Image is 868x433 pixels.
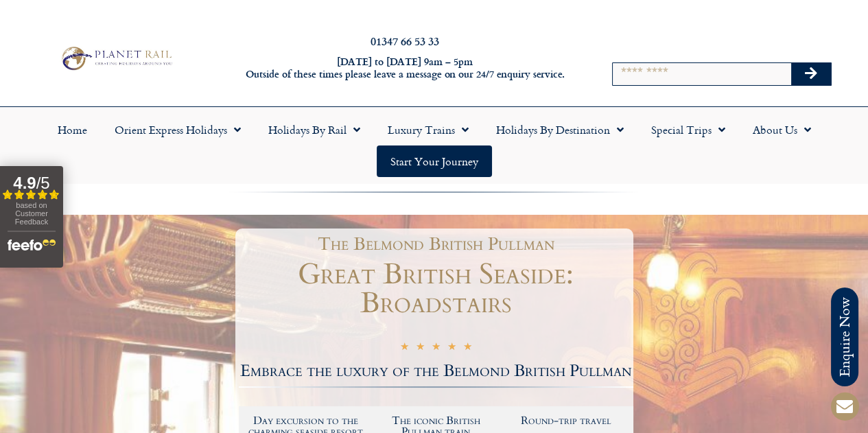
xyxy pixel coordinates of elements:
a: Start your Journey [377,145,492,177]
a: Special Trips [637,114,739,145]
i: ★ [432,342,441,355]
img: Planet Rail Train Holidays Logo [57,44,175,73]
a: Orient Express Holidays [101,114,255,145]
i: ★ [463,342,472,355]
a: Holidays by Rail [255,114,374,145]
i: ★ [400,342,409,355]
h1: The Belmond British Pullman [246,235,626,253]
nav: Menu [7,114,861,177]
a: About Us [739,114,825,145]
i: ★ [447,342,456,355]
h2: Embrace the luxury of the Belmond British Pullman [239,363,633,379]
h2: Round-trip travel [508,415,624,426]
button: Search [791,63,831,85]
h1: Great British Seaside: Broadstairs [239,260,633,318]
div: 5/5 [400,340,472,355]
a: Holidays by Destination [482,114,637,145]
h6: [DATE] to [DATE] 9am – 5pm Outside of these times please leave a message on our 24/7 enquiry serv... [235,56,575,81]
a: 01347 66 53 33 [371,33,439,49]
a: Home [44,114,101,145]
i: ★ [416,342,425,355]
a: Luxury Trains [374,114,482,145]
